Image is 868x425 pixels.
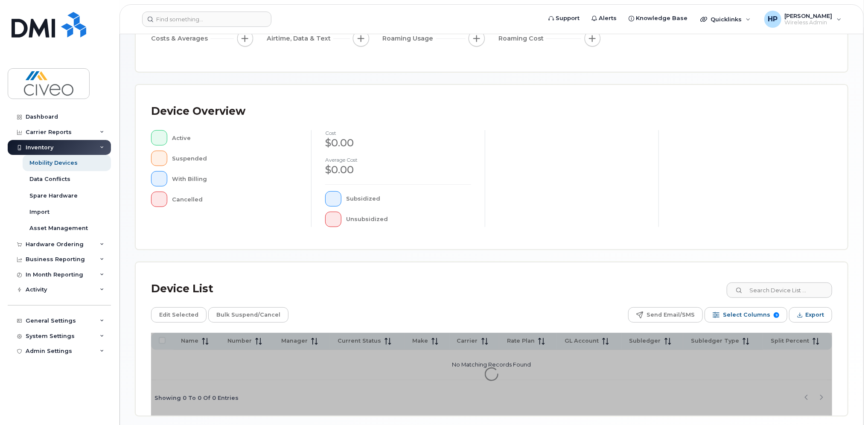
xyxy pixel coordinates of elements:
[216,309,280,321] span: Bulk Suspend/Cancel
[325,130,471,136] h4: cost
[151,100,245,122] div: Device Overview
[159,309,198,321] span: Edit Selected
[785,12,833,19] span: [PERSON_NAME]
[151,307,207,323] button: Edit Selected
[325,157,471,163] h4: Average cost
[172,130,298,146] div: Active
[585,10,623,27] a: Alerts
[623,10,693,27] a: Knowledge Base
[542,10,585,27] a: Support
[705,307,787,323] button: Select Columns 9
[142,12,271,27] input: Find something...
[805,309,824,321] span: Export
[208,307,288,323] button: Bulk Suspend/Cancel
[325,163,471,177] div: $0.00
[498,34,546,43] span: Roaming Cost
[694,11,757,28] div: Quicklinks
[628,307,703,323] button: Send Email/SMS
[831,388,862,419] iframe: Messenger Launcher
[151,278,213,300] div: Device List
[711,16,742,23] span: Quicklinks
[325,136,471,150] div: $0.00
[151,34,210,43] span: Costs & Averages
[556,14,580,23] span: Support
[785,19,833,26] span: Wireless Admin
[172,171,298,186] div: With Billing
[267,34,333,43] span: Airtime, Data & Text
[758,11,848,28] div: Heather Patrick
[636,14,687,23] span: Knowledge Base
[723,309,770,321] span: Select Columns
[599,14,617,23] span: Alerts
[172,192,298,207] div: Cancelled
[383,34,436,43] span: Roaming Usage
[774,312,779,318] span: 9
[789,307,832,323] button: Export
[727,282,832,298] input: Search Device List ...
[172,151,298,166] div: Suspended
[347,191,472,207] div: Subsidized
[768,14,778,24] span: HP
[647,309,695,321] span: Send Email/SMS
[347,212,472,227] div: Unsubsidized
